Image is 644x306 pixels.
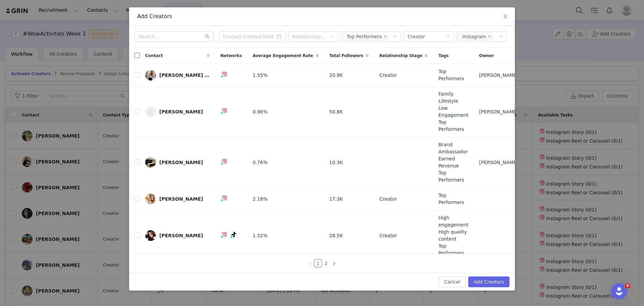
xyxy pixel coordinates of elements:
a: 1 [314,260,322,267]
span: Tags [438,53,448,59]
div: Add Creators [137,13,507,20]
span: Owner [479,53,494,59]
span: Relationship Stage [379,53,422,59]
a: [PERSON_NAME] [145,194,210,204]
img: instagram.svg [222,108,227,113]
i: icon: down [330,35,334,39]
li: Top Performers [343,33,389,41]
li: Next Page [330,259,338,267]
img: 9bf90cc3-839f-4ce9-8953-ae4054e08171--s.jpg [145,106,156,117]
iframe: Intercom live chat [611,283,627,299]
div: Instagram [462,33,486,40]
span: Creator [379,72,397,79]
span: High engagement High quality content Top Performers [438,214,468,257]
div: [PERSON_NAME] [159,109,203,114]
span: 10.3K [329,159,343,166]
div: [PERSON_NAME] [159,233,203,238]
button: Close [496,7,515,26]
i: icon: calendar [277,34,281,39]
i: icon: search [205,34,210,39]
span: Contact [145,53,163,59]
span: Top Performers [438,192,468,206]
span: 1.55% [253,72,267,79]
div: Top Performers [347,33,382,40]
span: 1.52% [253,232,267,239]
span: [PERSON_NAME] [479,108,518,115]
img: 7df44c83-fc6e-4815-abf2-5de3981e3fc2.jpg [145,194,156,204]
span: Family Lifestyle Low Engagement Top Performers [438,91,468,133]
span: 0.96% [253,108,267,115]
span: 17.3K [329,196,343,203]
span: 8 [625,283,630,289]
li: 1 [314,259,322,267]
i: icon: close [384,35,387,39]
span: [PERSON_NAME] [479,72,518,79]
a: 2 [322,260,330,267]
i: icon: right [332,262,336,266]
img: instagram.svg [222,159,227,164]
div: Relationship Stage [292,33,327,40]
img: 5d55bf3b-f378-4aee-9b50-7fc85f6ed889.jpg [145,70,156,81]
div: Creator [408,32,425,42]
i: icon: close [503,14,508,19]
button: Add Creators [468,276,509,287]
li: 2 [322,259,330,267]
span: Top Performers [438,68,468,82]
span: 0.76% [253,159,267,166]
span: 20.9K [329,72,343,79]
span: Brand Ambassador Earned Revenue Top Performers [438,141,468,184]
span: Average Engagement Rate [253,53,313,59]
img: instagram.svg [222,232,227,237]
span: 50.8K [329,108,343,115]
div: [PERSON_NAME] | lifestyle content creator [159,72,210,78]
span: 2.18% [253,196,267,203]
span: Creator [379,232,397,239]
span: [PERSON_NAME] [479,159,518,166]
span: Creator [379,196,397,203]
li: Previous Page [306,259,314,267]
input: Contact Created Date [219,31,285,42]
span: Networks [220,53,242,59]
img: instagram.svg [222,71,227,77]
a: [PERSON_NAME] [145,157,210,168]
span: 28.5K [329,232,343,239]
i: icon: left [308,262,312,266]
img: 026b401b-702b-4abd-810d-a0d944ff5ceb.jpg [145,230,156,241]
a: [PERSON_NAME] | lifestyle content creator [145,70,210,81]
button: Cancel [439,276,465,287]
div: [PERSON_NAME] [159,160,203,165]
input: Search... [135,31,214,42]
i: icon: close [488,35,491,39]
img: 08e21f1e-f2ea-44a0-a204-f47e5db78693--s.jpg [145,157,156,168]
div: [PERSON_NAME] [159,196,203,202]
li: Instagram [459,33,493,41]
a: [PERSON_NAME] [145,230,210,241]
span: Total Followers [329,53,364,59]
a: [PERSON_NAME] [145,106,210,117]
img: instagram.svg [222,195,227,201]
